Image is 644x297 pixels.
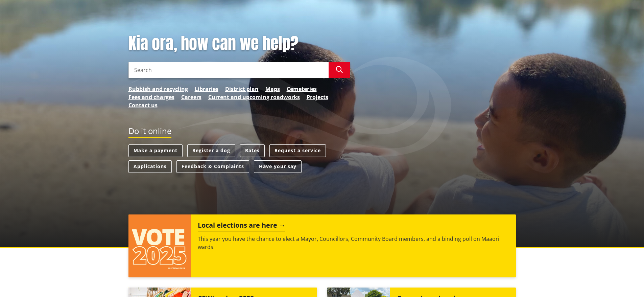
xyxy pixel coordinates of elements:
a: Make a payment [128,144,183,157]
a: Request a service [269,144,326,157]
a: Register a dog [187,144,235,157]
a: District plan [225,85,259,93]
a: Libraries [195,85,218,93]
a: Cemeteries [287,85,317,93]
a: Current and upcoming roadworks [208,93,300,101]
input: Search input [128,62,329,78]
a: Contact us [128,101,158,109]
h2: Do it online [128,126,171,138]
a: Fees and charges [128,93,174,101]
a: Rubbish and recycling [128,85,188,93]
a: Have your say [254,160,302,173]
iframe: Messenger Launcher [613,269,637,293]
h1: Kia ora, how can we help? [128,34,350,53]
a: Rates [240,144,265,157]
a: Projects [307,93,328,101]
a: Careers [181,93,201,101]
a: Feedback & Complaints [176,160,249,173]
p: This year you have the chance to elect a Mayor, Councillors, Community Board members, and a bindi... [198,235,509,251]
img: Vote 2025 [128,214,191,277]
a: Local elections are here This year you have the chance to elect a Mayor, Councillors, Community B... [128,214,516,277]
h2: Local elections are here [198,221,285,231]
a: Applications [128,160,172,173]
a: Maps [265,85,280,93]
